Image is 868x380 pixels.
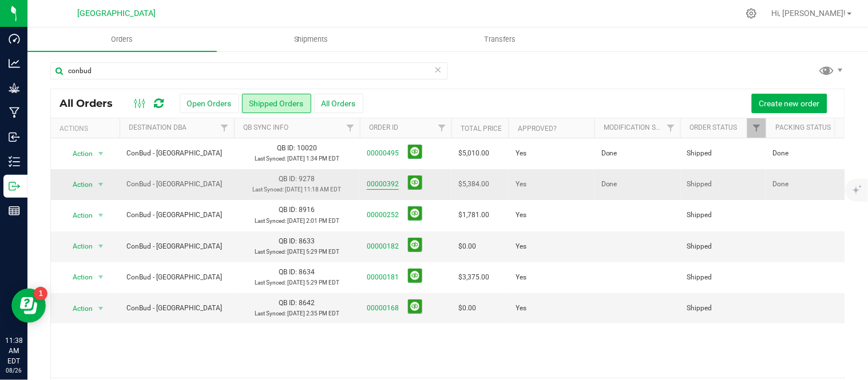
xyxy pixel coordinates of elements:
[458,241,476,252] span: $0.00
[286,186,342,193] span: [DATE] 11:18 AM EDT
[287,279,339,286] span: [DATE] 5:29 PM EDT
[9,156,20,167] inline-svg: Inventory
[34,287,47,301] iframe: Resource center unread badge
[314,94,363,113] button: All Orders
[78,9,156,18] span: [GEOGRAPHIC_DATA]
[752,94,827,113] button: Create new order
[458,179,489,190] span: $5,384.00
[775,123,831,131] a: Packing Status
[367,241,399,252] a: 00000182
[773,179,789,190] span: Done
[9,131,20,143] inline-svg: Inbound
[62,207,93,223] span: Action
[62,146,93,162] span: Action
[255,310,286,317] span: Last Synced:
[687,148,759,159] span: Shipped
[433,118,451,138] a: Filter
[287,155,339,162] span: [DATE] 1:34 PM EDT
[458,210,489,221] span: $1,781.00
[180,94,239,113] button: Open Orders
[299,268,315,276] span: 8634
[687,179,759,190] span: Shipped
[458,272,489,283] span: $3,375.00
[516,210,526,221] span: Yes
[367,148,399,159] a: 00000495
[129,123,187,131] a: Destination DBA
[367,272,399,283] a: 00000181
[126,210,227,221] span: ConBud - [GEOGRAPHIC_DATA]
[516,303,526,314] span: Yes
[744,8,759,19] div: Manage settings
[299,175,315,183] span: 9278
[367,210,399,221] a: 00000252
[434,62,442,77] span: Clear
[62,269,93,285] span: Action
[279,175,298,183] span: QB ID:
[9,33,20,45] inline-svg: Dashboard
[94,238,108,254] span: select
[287,249,339,255] span: [DATE] 5:29 PM EDT
[458,148,489,159] span: $5,010.00
[9,107,20,118] inline-svg: Manufacturing
[60,125,115,133] div: Actions
[253,186,284,193] span: Last Synced:
[9,58,20,69] inline-svg: Analytics
[11,289,46,323] iframe: Resource center
[126,148,227,159] span: ConBud - [GEOGRAPHIC_DATA]
[94,269,108,285] span: select
[5,366,22,375] p: 08/26
[217,27,406,51] a: Shipments
[94,207,108,223] span: select
[299,237,315,245] span: 8633
[299,299,315,307] span: 8642
[255,249,286,255] span: Last Synced:
[215,118,234,138] a: Filter
[50,62,448,79] input: Search Order ID, Destination, Customer PO...
[27,27,217,51] a: Orders
[62,238,93,254] span: Action
[287,310,339,317] span: [DATE] 2:35 PM EDT
[5,335,22,366] p: 11:38 AM EDT
[759,99,820,108] span: Create new order
[406,27,595,51] a: Transfers
[341,118,360,138] a: Filter
[255,279,286,286] span: Last Synced:
[255,218,286,224] span: Last Synced:
[9,82,20,94] inline-svg: Grow
[94,177,108,193] span: select
[833,118,852,138] a: Filter
[747,118,766,138] a: Filter
[367,303,399,314] a: 00000168
[299,206,315,214] span: 8916
[369,123,398,131] a: Order ID
[287,218,339,224] span: [DATE] 2:01 PM EDT
[518,125,557,133] a: Approved?
[96,34,148,45] span: Orders
[461,125,502,133] a: Total Price
[62,177,93,193] span: Action
[687,272,759,283] span: Shipped
[689,123,737,131] a: Order Status
[469,34,532,45] span: Transfers
[772,9,846,18] span: Hi, [PERSON_NAME]!
[516,148,526,159] span: Yes
[62,301,93,317] span: Action
[604,123,676,131] a: Modification Status
[687,210,759,221] span: Shipped
[661,118,680,138] a: Filter
[367,179,399,190] a: 00000392
[126,272,227,283] span: ConBud - [GEOGRAPHIC_DATA]
[9,205,20,217] inline-svg: Reports
[516,241,526,252] span: Yes
[255,155,286,162] span: Last Synced:
[773,148,789,159] span: Done
[279,206,298,214] span: QB ID:
[279,268,298,276] span: QB ID:
[458,303,476,314] span: $0.00
[601,179,617,190] span: Done
[516,272,526,283] span: Yes
[516,179,526,190] span: Yes
[126,303,227,314] span: ConBud - [GEOGRAPHIC_DATA]
[297,144,317,152] span: 10020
